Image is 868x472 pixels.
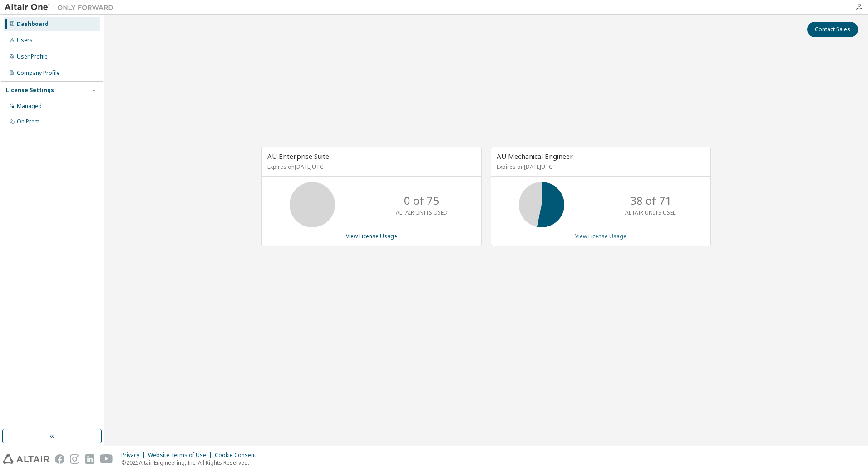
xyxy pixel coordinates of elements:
a: View License Usage [575,232,626,240]
img: altair_logo.svg [3,454,49,464]
button: Contact Sales [807,22,858,37]
p: ALTAIR UNITS USED [396,209,448,216]
img: Altair One [5,3,118,12]
p: ALTAIR UNITS USED [625,209,677,216]
div: Company Profile [17,69,60,77]
img: facebook.svg [55,454,64,464]
p: © 2025 Altair Engineering, Inc. All Rights Reserved. [121,459,261,467]
span: AU Mechanical Engineer [497,152,573,161]
p: 38 of 71 [630,193,672,208]
div: User Profile [17,53,48,60]
img: linkedin.svg [85,454,94,464]
div: On Prem [17,118,39,125]
p: Expires on [DATE] UTC [267,163,473,171]
p: Expires on [DATE] UTC [497,163,703,171]
img: youtube.svg [100,454,113,464]
div: Dashboard [17,20,49,28]
p: 0 of 75 [404,193,439,208]
span: AU Enterprise Suite [267,152,329,161]
div: Website Terms of Use [148,452,215,459]
a: View License Usage [346,232,397,240]
img: instagram.svg [70,454,79,464]
div: License Settings [6,87,54,94]
div: Users [17,37,33,44]
div: Cookie Consent [215,452,261,459]
div: Managed [17,103,42,110]
div: Privacy [121,452,148,459]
